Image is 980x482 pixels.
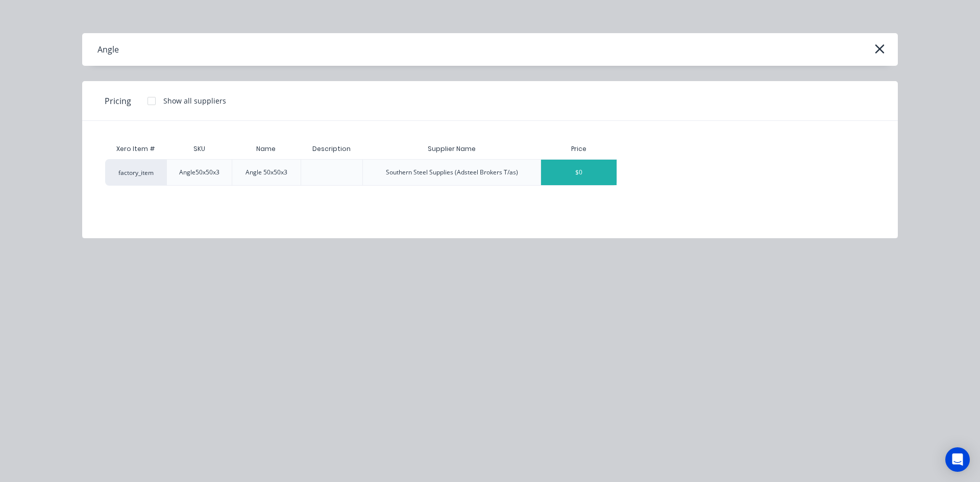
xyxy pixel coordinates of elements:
div: Show all suppliers [163,95,226,106]
div: Angle [97,43,119,56]
div: Xero Item # [105,139,166,159]
div: SKU [185,136,213,162]
div: Supplier Name [420,136,484,162]
div: Description [304,136,359,162]
div: factory_item [105,159,166,186]
div: Angle50x50x3 [179,168,219,177]
div: Price [541,139,617,159]
div: $0 [541,160,617,185]
div: Angle 50x50x3 [246,168,287,177]
div: Open Intercom Messenger [945,447,970,472]
div: Southern Steel Supplies (Adsteel Brokers T/as) [386,168,518,177]
div: Name [248,136,284,162]
span: Pricing [105,95,131,107]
